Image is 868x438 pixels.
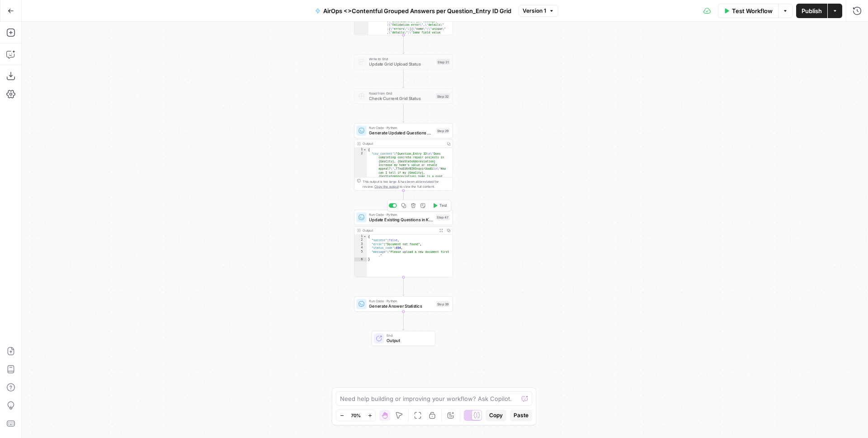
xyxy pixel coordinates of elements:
span: Toggle code folding, rows 1 through 3 [363,148,367,152]
button: AirOps <>Contentful Grouped Answers per Question_Entry ID Grid [310,4,517,18]
div: Read from GridCheck Current Grid StatusStep 32 [354,89,453,104]
span: Paste [514,411,528,419]
button: Paste [510,409,532,421]
div: 2 [354,238,367,242]
button: Test Workflow [718,4,778,18]
div: Step 47 [436,214,450,220]
span: Copy [489,411,503,419]
g: Edge from step_35 to step_31 [402,35,404,54]
span: Check Current Grid Status [369,95,433,102]
div: Step 32 [436,93,450,99]
span: Copy the output [374,185,399,188]
div: Step 31 [437,59,450,65]
div: Output [363,141,443,146]
g: Edge from step_39 to end [402,312,404,330]
span: Version 1 [523,7,546,15]
div: 1 [354,148,367,152]
span: Test [439,203,447,209]
span: Run Code · Python [369,299,433,304]
span: Read from Grid [369,91,433,96]
button: Test [430,201,450,209]
span: Update Existing Questions in Knowledge Base [369,216,433,223]
span: Publish [802,6,822,15]
g: Edge from step_31 to step_32 [402,70,404,88]
div: Run Code · PythonUpdate Existing Questions in Knowledge BaseStep 47TestOutput{ "success":false, "... [354,209,453,277]
span: Generate Updated Questions CSV [369,130,433,136]
div: Run Code · PythonGenerate Updated Questions CSVStep 29Output{ "csv_content":"Question,Entry ID\n\... [354,123,453,190]
div: 1 [354,234,367,238]
span: Toggle code folding, rows 1 through 6 [363,234,367,238]
div: Run Code · PythonGenerate Answer StatisticsStep 39 [354,296,453,312]
div: Step 29 [436,128,450,133]
span: End [387,333,430,338]
div: 6 [354,257,367,261]
span: Output [387,338,430,344]
span: 70% [351,412,361,419]
button: Copy [486,409,506,421]
div: 4 [354,246,367,250]
div: Step 39 [436,301,450,307]
div: 2 [354,152,367,366]
button: Publish [796,4,827,18]
span: Update Grid Upload Status [369,61,434,67]
span: Write to Grid [369,57,434,62]
div: 3 [354,242,367,246]
g: Edge from step_32 to step_29 [402,104,404,123]
span: Run Code · Python [369,125,433,130]
g: Edge from step_47 to step_39 [402,277,404,296]
div: This output is too large & has been abbreviated for review. to view the full content. [363,179,450,189]
div: Write to GridUpdate Grid Upload StatusStep 31 [354,54,453,70]
span: Generate Answer Statistics [369,303,433,309]
div: EndOutput [354,331,453,346]
button: Version 1 [519,5,558,17]
span: Run Code · Python [369,212,433,217]
div: Output [363,228,435,233]
span: AirOps <>Contentful Grouped Answers per Question_Entry ID Grid [323,6,511,15]
div: 5 [354,250,367,257]
span: Test Workflow [732,6,773,15]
